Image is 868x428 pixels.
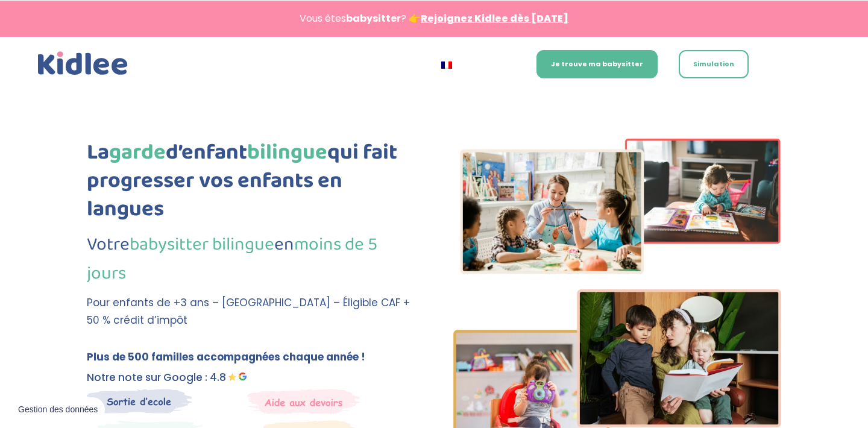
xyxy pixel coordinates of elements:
img: weekends [247,389,360,414]
img: Français [441,61,452,69]
button: Gestion des données [11,397,105,423]
span: Pour enfants de +3 ans – [GEOGRAPHIC_DATA] – Éligible CAF + 50 % crédit d’impôt [87,295,410,327]
a: Simulation [679,50,749,78]
span: en [274,230,294,259]
a: Kidlee Logo [35,49,131,78]
img: logo_kidlee_bleu [35,49,131,78]
b: Plus de 500 familles accompagnées chaque année ! [87,350,365,364]
span: babysitter bilingue [130,230,274,259]
h1: La d’enfant qui fait progresser vos enfants en langues [87,139,415,229]
img: Sortie decole [87,389,192,414]
span: bilingue [247,135,327,170]
span: Gestion des données [18,404,98,415]
p: Notre note sur Google : 4.8 [87,369,415,386]
a: Je trouve ma babysitter [536,50,658,78]
span: moins de 5 jours [87,230,377,289]
span: Vous êtes ? 👉 [300,11,568,25]
span: garde [109,135,166,170]
a: Rejoignez Kidlee dès [DATE] [421,11,568,25]
strong: babysitter [346,11,401,25]
span: Votre [87,230,130,259]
